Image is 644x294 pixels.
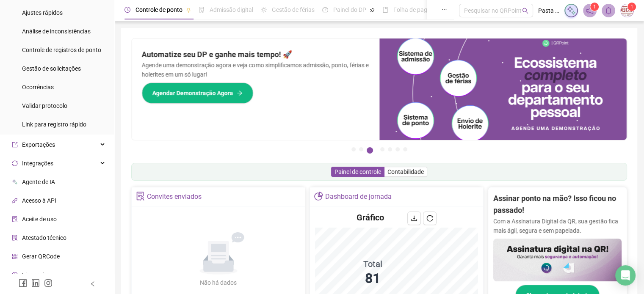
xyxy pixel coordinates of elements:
div: Convites enviados [147,190,202,204]
span: search [522,8,528,14]
span: download [411,215,417,222]
h4: Gráfico [357,212,384,223]
span: Folha de pagamento [393,6,448,13]
span: Pasta fast [538,6,559,15]
button: Agendar Demonstração Agora [142,82,253,104]
span: api [12,198,18,203]
span: 1 [630,4,633,10]
button: 3 [367,147,373,154]
button: 7 [403,147,407,151]
span: pie-chart [314,192,323,201]
span: book [382,7,388,13]
span: facebook [19,279,27,287]
span: export [12,142,18,148]
span: dollar [12,272,18,278]
span: sync [12,160,18,166]
span: Admissão digital [210,6,253,13]
span: Agendar Demonstração Agora [152,88,233,98]
span: clock-circle [124,7,130,13]
span: Acesso à API [22,197,56,204]
span: instagram [44,279,53,287]
span: bell [605,7,612,14]
span: qrcode [12,253,18,259]
p: Agende uma demonstração agora e veja como simplificamos admissão, ponto, férias e holerites em um... [142,60,369,79]
span: Validar protocolo [22,102,67,109]
img: 5136 [621,4,633,17]
span: pushpin [370,8,375,13]
span: Ocorrências [22,84,54,91]
button: 5 [388,147,392,151]
span: Controle de ponto [135,6,182,13]
span: Gestão de férias [272,6,315,13]
span: notification [586,7,594,14]
sup: Atualize o seu contato no menu Meus Dados [627,3,636,11]
span: Financeiro [22,272,50,278]
span: Integrações [22,160,53,167]
span: Painel de controle [334,168,381,175]
span: sun [261,7,267,13]
div: Open Intercom Messenger [615,265,636,286]
span: linkedin [31,279,40,287]
span: arrow-right [237,90,243,96]
span: Exportações [22,141,55,148]
span: reload [426,215,433,222]
button: 6 [395,147,400,151]
span: dashboard [322,7,328,13]
span: Contabilidade [387,168,424,175]
span: solution [12,235,18,241]
button: 2 [359,147,363,151]
span: Gerar QRCode [22,253,60,260]
span: Agente de IA [22,179,55,185]
span: pushpin [186,8,191,13]
span: Painel do DP [333,6,366,13]
button: 4 [380,147,384,151]
span: left [90,281,96,287]
h2: Automatize seu DP e ganhe mais tempo! 🚀 [142,49,369,60]
span: file-done [199,7,205,13]
span: Gestão de solicitações [22,65,81,72]
div: Dashboard de jornada [325,190,392,204]
sup: 1 [590,3,599,11]
span: 1 [593,4,596,10]
h2: Assinar ponto na mão? Isso ficou no passado! [493,192,622,217]
div: Não há dados [180,278,257,287]
span: audit [12,216,18,222]
p: Com a Assinatura Digital da QR, sua gestão fica mais ágil, segura e sem papelada. [493,217,622,235]
img: sparkle-icon.fc2bf0ac1784a2077858766a79e2daf3.svg [567,6,576,15]
span: Análise de inconsistências [22,28,91,35]
button: 1 [351,147,356,151]
span: Atestado técnico [22,234,66,241]
img: banner%2F02c71560-61a6-44d4-94b9-c8ab97240462.png [493,239,622,281]
span: Controle de registros de ponto [22,47,101,53]
span: ellipsis [441,7,447,13]
span: Aceite de uso [22,216,57,223]
span: solution [136,192,145,201]
span: Ajustes rápidos [22,9,63,16]
img: banner%2Fd57e337e-a0d3-4837-9615-f134fc33a8e6.png [379,38,627,140]
span: Link para registro rápido [22,121,86,128]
